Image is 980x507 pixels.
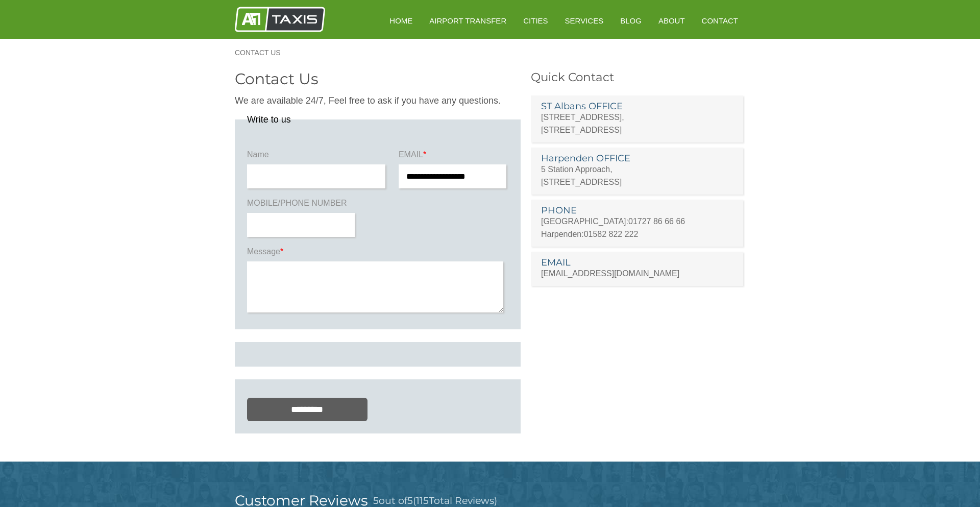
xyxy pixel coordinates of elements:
[235,71,521,87] h2: Contact Us
[541,102,733,111] h3: ST Albans OFFICE
[541,163,733,188] p: 5 Station Approach, [STREET_ADDRESS]
[235,94,521,107] p: We are available 24/7, Feel free to ask if you have any questions.
[416,495,429,506] span: 115
[695,8,745,33] a: Contact
[247,198,357,213] label: MOBILE/PHONE NUMBER
[541,269,679,278] a: [EMAIL_ADDRESS][DOMAIN_NAME]
[628,217,685,226] a: 01727 86 66 66
[235,7,325,32] img: A1 Taxis
[373,495,379,506] span: 5
[541,154,733,163] h3: Harpenden OFFICE
[541,228,733,240] p: Harpenden:
[531,71,745,83] h3: Quick Contact
[247,149,388,164] label: Name
[541,206,733,215] h3: PHONE
[541,258,733,267] h3: EMAIL
[541,111,733,136] p: [STREET_ADDRESS], [STREET_ADDRESS]
[516,8,555,33] a: Cities
[651,8,692,33] a: About
[584,230,639,238] a: 01582 822 222
[840,485,975,507] iframe: chat widget
[247,115,291,124] legend: Write to us
[613,8,649,33] a: Blog
[558,8,611,33] a: Services
[247,246,508,261] label: Message
[235,49,291,56] a: Contact Us
[382,8,420,33] a: HOME
[422,8,513,33] a: Airport Transfer
[399,149,508,164] label: EMAIL
[407,495,413,506] span: 5
[541,215,733,228] p: [GEOGRAPHIC_DATA]:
